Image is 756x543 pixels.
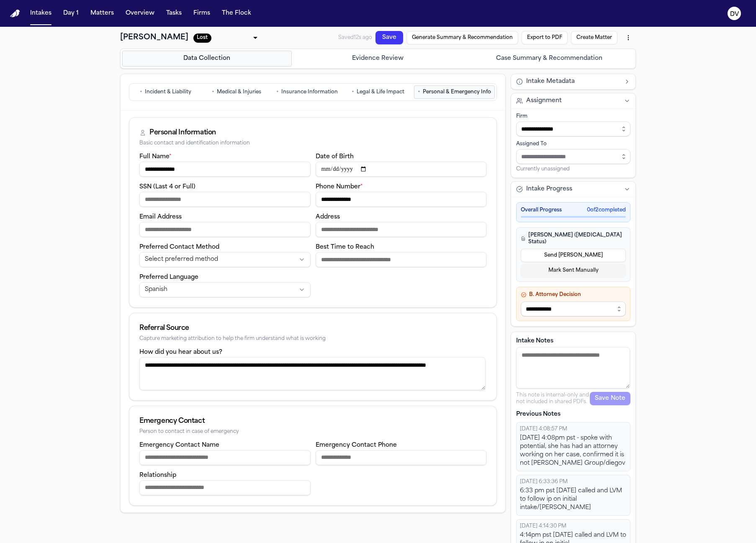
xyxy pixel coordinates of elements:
span: Overall Progress [521,207,562,214]
label: Email Address [139,214,182,220]
div: [DATE] 4:14:30 PM [520,523,627,530]
label: How did you hear about us? [139,349,222,355]
button: Firms [190,6,213,21]
label: Full Name [139,154,172,160]
span: Intake Progress [526,185,572,193]
label: Emergency Contact Phone [316,442,397,448]
span: Insurance Information [281,89,338,95]
button: Day 1 [60,6,82,21]
label: SSN (Last 4 or Full) [139,184,195,190]
label: Preferred Language [139,274,198,281]
button: Matters [87,6,117,21]
span: Personal & Emergency Info [423,89,491,95]
input: Address [316,222,487,237]
span: Assignment [526,97,562,105]
input: Email address [139,222,311,237]
input: Date of birth [316,162,487,177]
label: Best Time to Reach [316,244,374,250]
p: This note is internal-only and not included in shared PDFs. [516,392,590,405]
span: 0 of 2 completed [587,207,626,214]
button: Intake Metadata [511,74,635,89]
div: 6:33 pm pst [DATE] called and LVM to follow ip on initial intake/[PERSON_NAME] [520,487,627,512]
label: Emergency Contact Name [139,442,219,448]
button: Go to Incident & Liability [131,85,200,99]
input: Emergency contact phone [316,450,487,465]
input: Emergency contact relationship [139,480,311,495]
nav: Intake steps [122,51,634,67]
button: Intake Progress [511,182,635,197]
span: • [212,88,214,96]
span: • [276,88,279,96]
button: The Flock [219,6,255,21]
label: Address [316,214,340,220]
div: Personal Information [149,128,216,138]
span: • [352,88,354,96]
button: Go to Legal & Life Impact [343,85,412,99]
input: Emergency contact name [139,450,311,465]
span: Intake Metadata [526,77,575,86]
h4: B. Attorney Decision [521,291,626,298]
button: Mark Sent Manually [521,264,626,277]
button: More actions [621,30,636,45]
button: Go to Case Summary & Recommendation step [464,51,634,67]
span: Incident & Liability [145,89,191,95]
span: Medical & Injuries [217,89,261,95]
input: Phone number [316,192,487,207]
textarea: Intake notes [516,347,630,389]
div: [DATE] 6:33:36 PM [520,479,627,485]
button: Generate Summary & Recommendation [406,31,518,44]
span: Legal & Life Impact [357,89,404,95]
h1: [PERSON_NAME] [120,32,188,44]
label: Preferred Contact Method [139,244,219,250]
div: Basic contact and identification information [139,140,486,147]
div: Assigned To [516,141,630,147]
input: Select firm [516,121,630,136]
button: Assignment [511,93,635,108]
span: • [140,88,142,96]
button: Save [375,31,403,44]
span: Saved 12s ago [338,35,372,40]
button: Go to Personal & Emergency Info [414,85,495,99]
div: Update intake status [193,32,260,44]
div: Emergency Contact [139,416,486,426]
input: Full name [139,162,311,177]
label: Date of Birth [316,154,354,160]
h4: [PERSON_NAME] ([MEDICAL_DATA] Status) [521,232,626,245]
button: Tasks [163,6,185,21]
button: Go to Data Collection step [122,51,292,67]
a: Home [10,10,20,18]
span: Currently unassigned [516,166,570,172]
div: Person to contact in case of emergency [139,429,486,435]
div: Referral Source [139,323,486,333]
button: Send [PERSON_NAME] [521,249,626,262]
img: Finch Logo [10,10,20,18]
button: Overview [122,6,158,21]
div: Capture marketing attribution to help the firm understand what is working [139,336,486,342]
input: SSN [139,192,311,207]
button: Create Matter [571,31,617,44]
button: Intakes [27,6,55,21]
button: Export to PDF [522,31,568,44]
input: Best time to reach [316,252,487,267]
span: • [418,88,420,96]
button: Go to Insurance Information [273,85,342,99]
span: Lost [193,33,211,43]
label: Relationship [139,472,176,479]
p: Previous Notes [516,410,630,419]
div: [DATE] 4:08:57 PM [520,426,627,432]
div: [DATE] 4:08pm pst - spoke with potential, she has had an attorney working on her case, confirmed ... [520,434,627,468]
label: Phone Number [316,184,363,190]
input: Assign to staff member [516,149,630,164]
button: Go to Medical & Injuries [202,85,271,99]
div: Firm [516,113,630,120]
button: Go to Evidence Review step [293,51,463,67]
label: Intake Notes [516,337,630,345]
